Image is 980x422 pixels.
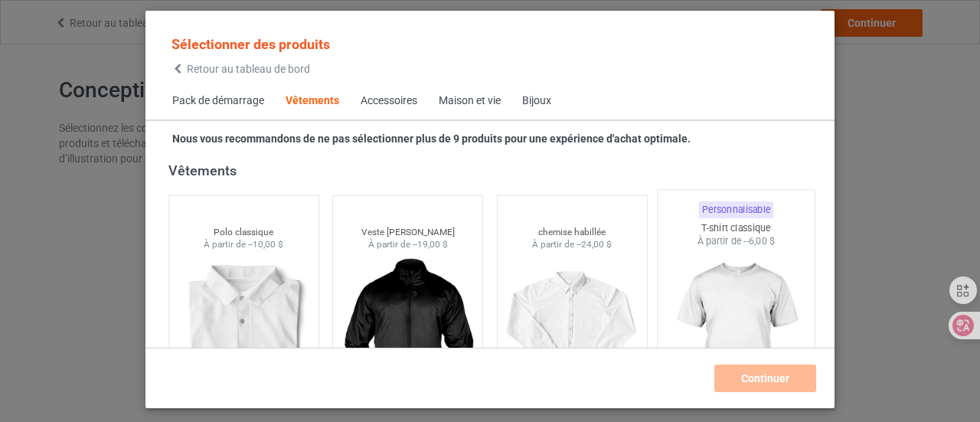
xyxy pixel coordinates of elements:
font: Bijoux [522,94,551,106]
font: Veste [PERSON_NAME] [361,227,455,237]
font: Pack de démarrage [172,94,264,106]
font: 19,00 $ [417,239,448,250]
font: 10,00 $ [253,239,283,250]
font: -- [248,239,253,250]
font: 24,00 $ [581,239,612,250]
font: À partir de [204,239,246,250]
font: À partir de [368,239,410,250]
font: Polo classique [214,227,273,237]
font: Maison et vie [439,94,501,106]
font: -- [413,239,417,250]
font: Personnalisable [702,204,770,215]
font: Accessoires [361,94,417,106]
font: chemise habillée [538,227,606,237]
font: Vêtements [286,94,339,106]
font: Vêtements [168,162,237,178]
font: Sélectionner des produits [171,36,330,52]
font: T-shirt classique [702,222,771,234]
font: À partir de [532,239,574,250]
font: À partir de [697,235,742,247]
font: -- [577,239,581,250]
font: -- [744,235,749,247]
font: Retour au tableau de bord [187,63,310,75]
font: Nous vous recommandons de ne pas sélectionner plus de 9 produits pour une expérience d'achat opti... [172,132,691,145]
font: 6,00 $ [749,235,776,247]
